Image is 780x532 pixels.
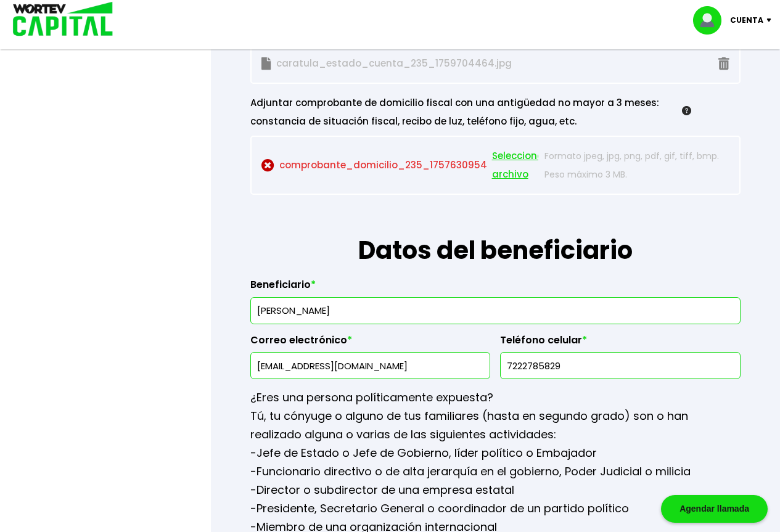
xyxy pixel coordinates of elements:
[492,147,548,184] span: Seleccionar archivo
[693,6,730,35] img: profile-image
[261,54,539,73] p: caratula_estado_cuenta_235_1759704464.jpg
[261,147,539,184] p: comprobante_domicilio_235_1757630954
[544,147,729,184] p: Formato jpeg, jpg, png, pdf, gif, tiff, bmp. Peso máximo 3 MB.
[730,11,763,30] p: Cuenta
[250,279,741,297] label: Beneficiario
[661,495,768,523] div: Agendar llamada
[250,195,741,269] h1: Datos del beneficiario
[506,353,735,379] input: 10 dígitos
[250,407,741,444] p: Tú, tu cónyuge o alguno de tus familiares (hasta en segundo grado) son o han realizado alguna o v...
[500,334,741,353] label: Teléfono celular
[261,159,274,172] img: cross-circle.ce22fdcf.svg
[763,18,780,22] img: icon-down
[718,57,729,70] img: gray-trash.dd83e1a4.svg
[261,57,271,70] img: gray-file.d3045238.svg
[250,94,692,131] div: Adjuntar comprobante de domicilio fiscal con una antigüedad no mayor a 3 meses: constancia de sit...
[682,106,691,115] img: gfR76cHglkPwleuBLjWdxeZVvX9Wp6JBDmjRYY8JYDQn16A2ICN00zLTgIroGa6qie5tIuWH7V3AapTKqzv+oMZsGfMUqL5JM...
[250,334,491,353] label: Correo electrónico
[250,388,741,407] p: ¿Eres una persona políticamente expuesta?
